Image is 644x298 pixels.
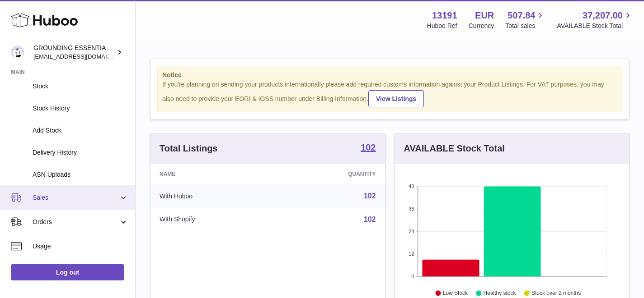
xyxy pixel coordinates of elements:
span: Total sales [505,22,545,30]
strong: 102 [361,143,376,152]
strong: EUR [475,9,494,22]
a: 507.84 Total sales [505,9,545,30]
a: 102 [364,192,376,200]
span: [EMAIL_ADDRESS][DOMAIN_NAME] [33,53,133,60]
th: Name [150,164,277,184]
a: 37,207.00 AVAILABLE Stock Total [557,9,633,30]
text: 0 [411,274,414,279]
a: View Listings [368,90,424,107]
div: Currency [469,22,494,30]
span: 507.84 [508,9,535,22]
span: Sales [33,193,119,202]
th: Quantity [277,164,385,184]
strong: Notice [162,71,617,79]
div: GROUNDING ESSENTIALS INTERNATIONAL SLU [33,44,115,61]
img: espenwkopperud@gmail.com [11,46,24,59]
text: Stock over 2 months [531,290,581,296]
text: 24 [409,229,414,234]
strong: 13191 [432,9,457,22]
text: 12 [409,251,414,257]
span: Orders [33,218,119,226]
span: Usage [33,242,128,251]
div: If you're planning on sending your products internationally please add required customs informati... [162,80,617,107]
text: 36 [409,206,414,211]
h3: AVAILABLE Stock Total [404,142,505,155]
text: Low Stock [442,290,468,296]
span: Stock [33,82,128,91]
span: AVAILABLE Stock Total [557,22,633,30]
a: Log out [11,264,124,280]
text: Healthy stock [483,290,516,296]
span: Add Stock [33,126,128,135]
h3: Total Listings [160,142,218,155]
div: Huboo Ref [427,22,457,30]
span: Stock History [33,104,128,113]
text: 48 [409,183,414,189]
td: With Shopify [150,208,277,231]
td: With Huboo [150,184,277,208]
span: Delivery History [33,148,128,157]
span: 37,207.00 [583,9,623,22]
a: 102 [361,143,376,154]
span: ASN Uploads [33,170,128,179]
a: 102 [364,215,376,223]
